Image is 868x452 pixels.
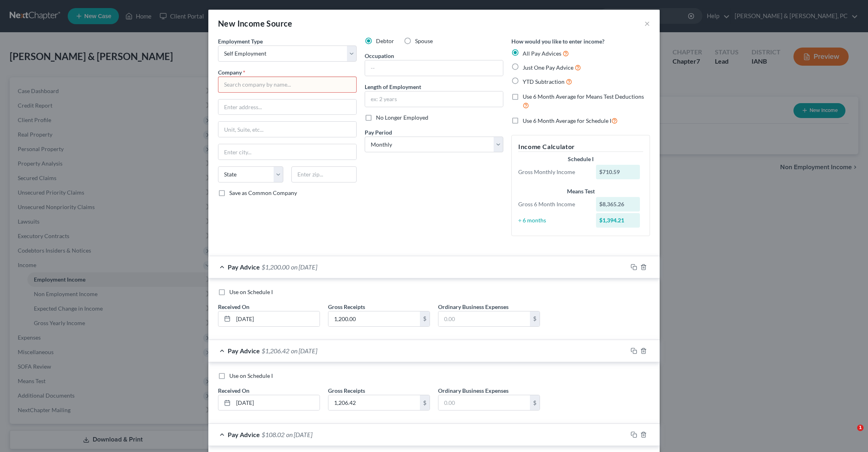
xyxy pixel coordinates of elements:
[514,216,592,224] div: ÷ 6 months
[218,18,293,29] div: New Income Source
[365,60,503,76] input: --
[218,100,356,115] input: Enter address...
[229,372,273,379] span: Use on Schedule I
[420,395,430,411] div: $
[286,431,312,438] span: on [DATE]
[262,263,289,271] span: $1,200.00
[596,213,640,228] div: $1,394.21
[291,347,317,355] span: on [DATE]
[218,144,356,160] input: Enter city...
[328,303,365,311] label: Gross Receipts
[511,37,604,46] label: How would you like to enter income?
[523,64,573,71] span: Just One Pay Advice
[415,37,433,44] span: Spouse
[530,311,540,327] div: $
[514,200,592,208] div: Gross 6 Month Income
[530,395,540,411] div: $
[518,155,643,163] div: Schedule I
[328,386,365,395] label: Gross Receipts
[228,431,260,438] span: Pay Advice
[518,187,643,195] div: Means Test
[376,114,428,121] span: No Longer Employed
[228,263,260,271] span: Pay Advice
[365,52,394,60] label: Occupation
[420,311,430,327] div: $
[262,431,284,438] span: $108.02
[233,395,320,411] input: MM/DD/YYYY
[438,386,509,395] label: Ordinary Business Expenses
[218,387,249,394] span: Received On
[518,142,643,152] h5: Income Calculator
[841,425,860,444] iframe: Intercom live chat
[523,117,611,124] span: Use 6 Month Average for Schedule I
[229,288,273,295] span: Use on Schedule I
[328,395,420,411] input: 0.00
[291,166,357,182] input: Enter zip...
[229,189,297,196] span: Save as Common Company
[644,19,650,28] button: ×
[857,425,864,431] span: 1
[438,311,530,327] input: 0.00
[523,78,565,85] span: YTD Subtraction
[218,69,242,76] span: Company
[514,168,592,176] div: Gross Monthly Income
[523,50,561,57] span: All Pay Advices
[262,347,289,355] span: $1,206.42
[376,37,394,44] span: Debtor
[438,395,530,411] input: 0.00
[523,93,644,100] span: Use 6 Month Average for Means Test Deductions
[218,38,263,45] span: Employment Type
[228,347,260,355] span: Pay Advice
[218,303,249,310] span: Received On
[438,303,509,311] label: Ordinary Business Expenses
[233,311,320,327] input: MM/DD/YYYY
[218,122,356,137] input: Unit, Suite, etc...
[218,77,357,93] input: Search company by name...
[328,311,420,327] input: 0.00
[365,83,421,91] label: Length of Employment
[365,91,503,107] input: ex: 2 years
[291,263,317,271] span: on [DATE]
[596,197,640,211] div: $8,365.26
[365,129,392,136] span: Pay Period
[596,165,640,179] div: $710.59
